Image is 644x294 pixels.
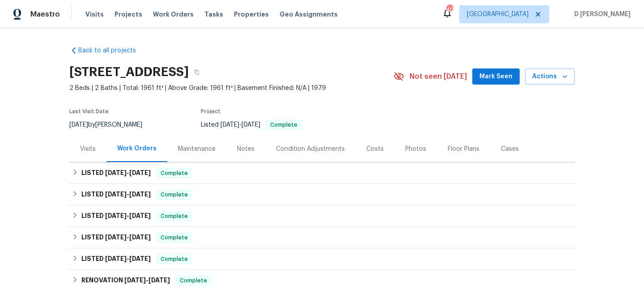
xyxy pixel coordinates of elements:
div: LISTED [DATE]-[DATE]Complete [69,227,575,248]
span: Mark Seen [479,71,513,82]
span: Listed [201,122,302,128]
span: [DATE] [129,191,151,197]
span: - [105,234,151,240]
span: [DATE] [129,256,151,262]
span: Complete [176,276,211,285]
h6: LISTED [81,232,151,243]
span: Maestro [30,10,60,19]
span: [DATE] [129,213,151,219]
span: - [105,170,151,176]
h2: [STREET_ADDRESS] [69,68,189,77]
button: Copy Address [189,64,205,80]
div: Maintenance [178,145,216,153]
span: [DATE] [241,122,260,128]
span: [DATE] [69,122,88,128]
h6: LISTED [81,211,151,222]
span: - [124,277,170,283]
h6: LISTED [81,168,151,179]
span: D [PERSON_NAME] [571,10,631,19]
span: [GEOGRAPHIC_DATA] [467,10,529,19]
span: 2 Beds | 2 Baths | Total: 1961 ft² | Above Grade: 1961 ft² | Basement Finished: N/A | 1979 [69,84,394,93]
span: [DATE] [105,234,127,240]
div: Visits [80,145,96,153]
span: [DATE] [105,170,127,176]
span: Work Orders [153,10,194,19]
span: Not seen [DATE] [410,72,467,81]
div: LISTED [DATE]-[DATE]Complete [69,248,575,270]
div: Work Orders [117,144,157,153]
div: 40 [446,5,453,14]
span: - [105,191,151,197]
span: [DATE] [105,256,127,262]
span: [DATE] [220,122,239,128]
span: Geo Assignments [280,10,338,19]
span: Complete [157,190,191,199]
button: Mark Seen [472,68,520,85]
h6: RENOVATION [81,275,170,286]
a: Back to all projects [69,46,155,55]
span: Complete [157,233,191,242]
span: [DATE] [148,277,170,283]
span: - [105,213,151,219]
div: Cases [501,145,519,153]
div: Photos [405,145,426,153]
span: Complete [157,169,191,178]
span: [DATE] [105,213,127,219]
span: Complete [267,122,301,128]
span: [DATE] [129,234,151,240]
div: Floor Plans [448,145,479,153]
div: LISTED [DATE]-[DATE]Complete [69,184,575,205]
button: Actions [525,68,575,85]
span: Complete [157,255,191,264]
span: [DATE] [129,170,151,176]
span: Last Visit Date [69,109,109,114]
span: Project [201,109,220,114]
h6: LISTED [81,189,151,200]
div: RENOVATION [DATE]-[DATE]Complete [69,270,575,291]
div: LISTED [DATE]-[DATE]Complete [69,205,575,227]
span: - [220,122,260,128]
span: [DATE] [124,277,146,283]
span: [DATE] [105,191,127,197]
span: Projects [114,10,142,19]
span: Visits [85,10,104,19]
span: Actions [532,71,568,82]
span: Tasks [204,11,223,17]
div: LISTED [DATE]-[DATE]Complete [69,162,575,184]
div: by [PERSON_NAME] [69,119,153,130]
h6: LISTED [81,254,151,264]
span: - [105,256,151,262]
span: Complete [157,212,191,221]
div: Notes [237,145,254,153]
span: Properties [234,10,269,19]
div: Costs [366,145,384,153]
div: Condition Adjustments [276,145,345,153]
